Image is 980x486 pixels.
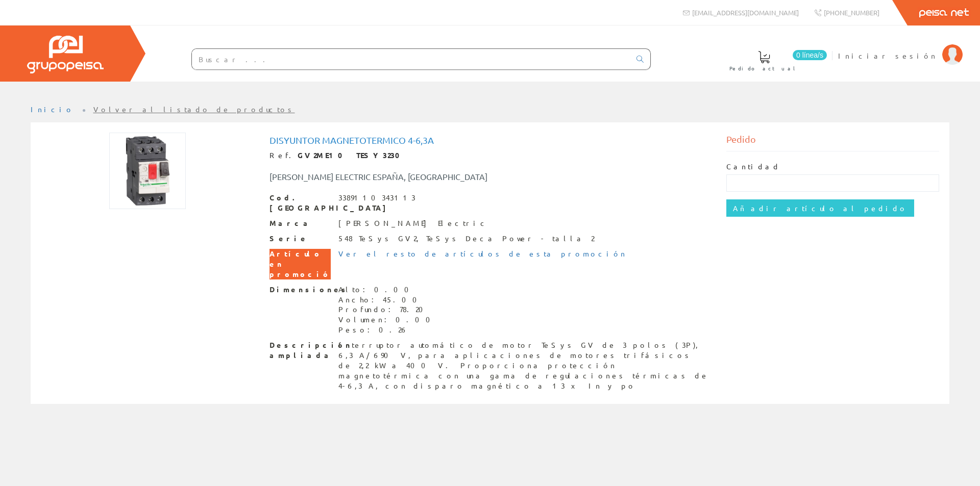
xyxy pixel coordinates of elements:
[793,50,827,60] span: 0 línea/s
[109,133,186,209] img: Foto artículo Disyuntor Magnetotermico 4-6,3a (150x150)
[93,105,295,114] a: Volver al listado de productos
[338,218,488,228] div: [PERSON_NAME] Electric
[726,162,780,172] label: Cantidad
[824,8,879,17] span: [PHONE_NUMBER]
[269,135,711,145] h1: Disyuntor Magnetotermico 4-6,3a
[338,295,436,305] div: Ancho: 45.00
[729,63,799,73] span: Pedido actual
[192,49,630,69] input: Buscar ...
[338,249,627,258] a: Ver el resto de artículos de esta promoción
[269,234,331,244] span: Serie
[269,150,711,161] div: Ref.
[338,304,436,315] div: Profundo: 78.20
[338,325,436,335] div: Peso: 0.26
[269,285,331,295] span: Dimensiones
[269,340,331,361] span: Descripción ampliada
[338,285,436,295] div: Alto: 0.00
[692,8,799,17] span: [EMAIL_ADDRESS][DOMAIN_NAME]
[269,193,331,213] span: Cod. [GEOGRAPHIC_DATA]
[838,42,963,52] a: Iniciar sesión
[262,171,528,183] div: [PERSON_NAME] ELECTRIC ESPAÑA, [GEOGRAPHIC_DATA]
[269,249,331,279] span: Artículo en promoción
[27,36,104,73] img: Grupo Peisa
[338,193,415,203] div: 3389110343113
[31,105,74,114] a: Inicio
[338,340,711,391] div: Interruptor automático de motor TeSys GV de 3 polos (3P), 6,3 A/690 V, para aplicaciones de motor...
[726,199,914,217] input: Añadir artículo al pedido
[338,315,436,325] div: Volumen: 0.00
[298,150,407,160] strong: GV2ME10 TESY3230
[838,50,937,61] span: Iniciar sesión
[338,234,594,244] div: 548 TeSys GV2, TeSys Deca Power - talla 2
[269,218,331,228] span: Marca
[726,133,940,151] div: Pedido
